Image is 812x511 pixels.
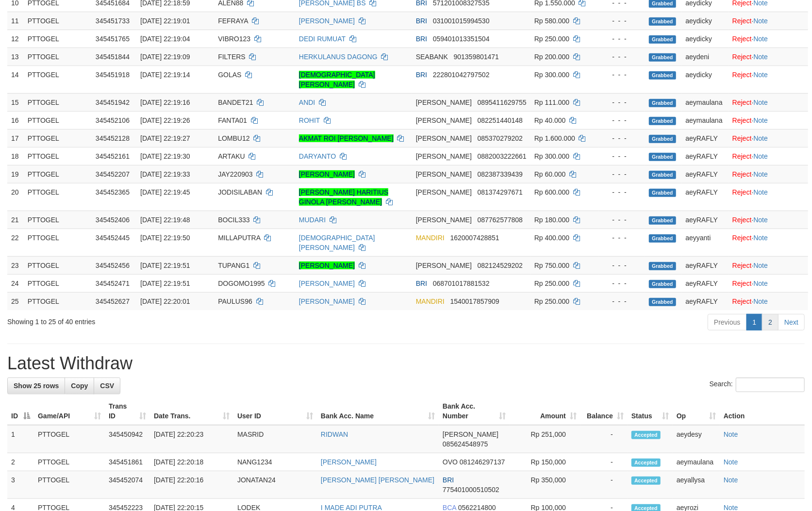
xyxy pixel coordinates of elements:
[96,188,130,196] span: 345452365
[433,35,490,43] span: Copy 059401013351504 to clipboard
[65,378,94,394] a: Copy
[96,71,130,79] span: 345451918
[681,30,728,48] td: aeydicky
[510,425,580,453] td: Rp 251,000
[24,229,92,256] td: PTTOGEL
[753,216,768,224] a: Note
[416,152,472,160] span: [PERSON_NAME]
[140,17,190,25] span: [DATE] 22:19:01
[24,211,92,229] td: PTTOGEL
[732,35,752,43] a: Reject
[681,165,728,183] td: aeyRAFLY
[299,188,388,206] a: [PERSON_NAME] HARITIUS GINOLA [PERSON_NAME]
[681,12,728,30] td: aeydicky
[299,116,320,124] a: ROHIT
[510,453,580,471] td: Rp 150,000
[753,297,768,305] a: Note
[478,134,523,142] span: Copy 085370279202 to clipboard
[416,170,472,178] span: [PERSON_NAME]
[416,234,445,242] span: MANDIRI
[7,313,331,327] div: Showing 1 to 25 of 40 entries
[140,234,190,242] span: [DATE] 22:19:50
[24,274,92,292] td: PTTOGEL
[96,99,130,106] span: 345451942
[34,453,105,471] td: PTTOGEL
[681,66,728,93] td: aeydicky
[7,397,34,425] th: ID: activate to sort column descending
[580,397,628,425] th: Balance: activate to sort column ascending
[729,48,808,66] td: ·
[150,397,233,425] th: Date Trans.: activate to sort column ascending
[299,262,355,269] a: [PERSON_NAME]
[681,129,728,147] td: aeyRAFLY
[218,216,249,224] span: BOCIL333
[450,234,499,242] span: Copy 1620007428851 to clipboard
[649,171,676,179] span: Grabbed
[729,147,808,165] td: ·
[439,397,510,425] th: Bank Acc. Number: activate to sort column ascending
[321,458,377,466] a: [PERSON_NAME]
[732,297,752,305] a: Reject
[534,35,569,43] span: Rp 250.000
[7,111,24,129] td: 16
[140,297,190,305] span: [DATE] 22:20:01
[729,274,808,292] td: ·
[649,280,676,288] span: Grabbed
[140,134,190,142] span: [DATE] 22:19:27
[478,170,523,178] span: Copy 082387339439 to clipboard
[478,216,523,224] span: Copy 087762577808 to clipboard
[602,98,641,107] div: - - -
[649,117,676,125] span: Grabbed
[478,152,527,160] span: Copy 0882003222661 to clipboard
[753,280,768,287] a: Note
[732,71,752,79] a: Reject
[732,53,752,61] a: Reject
[732,170,752,178] a: Reject
[602,133,641,143] div: - - -
[96,280,130,287] span: 345452471
[24,30,92,48] td: PTTOGEL
[753,99,768,106] a: Note
[299,134,394,142] a: AKMAT ROI [PERSON_NAME]
[140,99,190,106] span: [DATE] 22:19:16
[732,152,752,160] a: Reject
[105,425,150,453] td: 345450942
[732,99,752,106] a: Reject
[7,12,24,30] td: 11
[218,188,262,196] span: JODISILABAN
[762,314,779,330] a: 2
[7,378,65,394] a: Show 25 rows
[299,297,355,305] a: [PERSON_NAME]
[673,453,720,471] td: aeymaulana
[416,188,472,196] span: [PERSON_NAME]
[140,116,190,124] span: [DATE] 22:19:26
[96,53,130,61] span: 345451844
[450,297,499,305] span: Copy 1540017857909 to clipboard
[778,314,805,330] a: Next
[729,256,808,274] td: ·
[510,471,580,499] td: Rp 350,000
[753,234,768,242] a: Note
[218,35,250,43] span: VIBRO123
[416,99,472,106] span: [PERSON_NAME]
[94,378,120,394] a: CSV
[602,52,641,62] div: - - -
[729,30,808,48] td: ·
[510,397,580,425] th: Amount: activate to sort column ascending
[218,116,247,124] span: FANTA01
[454,53,499,61] span: Copy 901359801471 to clipboard
[534,280,569,287] span: Rp 250.000
[416,262,472,269] span: [PERSON_NAME]
[140,262,190,269] span: [DATE] 22:19:51
[732,216,752,224] a: Reject
[534,262,569,269] span: Rp 750.000
[649,35,676,44] span: Grabbed
[105,397,150,425] th: Trans ID: activate to sort column ascending
[729,229,808,256] td: ·
[649,189,676,197] span: Grabbed
[732,234,752,242] a: Reject
[602,70,641,80] div: - - -
[71,382,88,390] span: Copy
[34,397,105,425] th: Game/API: activate to sort column ascending
[753,188,768,196] a: Note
